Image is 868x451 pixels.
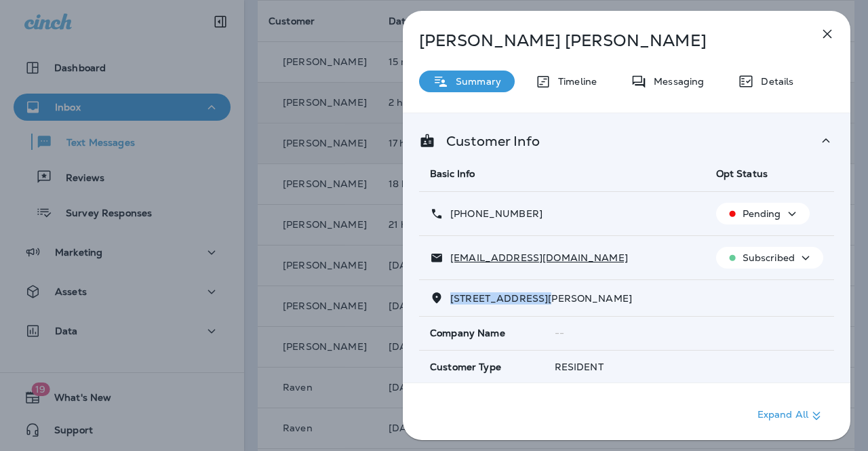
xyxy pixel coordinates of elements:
button: Expand All [752,404,830,428]
p: [EMAIL_ADDRESS][DOMAIN_NAME] [443,252,628,263]
p: Expand All [757,408,825,424]
p: Messaging [647,76,704,87]
p: Customer Info [435,136,540,146]
span: [STREET_ADDRESS][PERSON_NAME] [450,292,632,305]
span: Customer Type [430,361,501,373]
span: Company Name [430,328,505,339]
span: Opt Status [716,168,768,180]
p: Summary [449,76,501,87]
p: Details [754,76,793,87]
button: Pending [716,203,810,224]
span: -- [555,327,564,339]
p: [PERSON_NAME] [PERSON_NAME] [419,31,789,50]
span: Basic Info [430,168,475,180]
span: RESIDENT [555,361,604,373]
button: Subscribed [716,247,823,269]
p: [PHONE_NUMBER] [443,208,542,219]
p: Timeline [551,76,597,87]
p: Pending [743,208,781,219]
p: Subscribed [743,252,795,263]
